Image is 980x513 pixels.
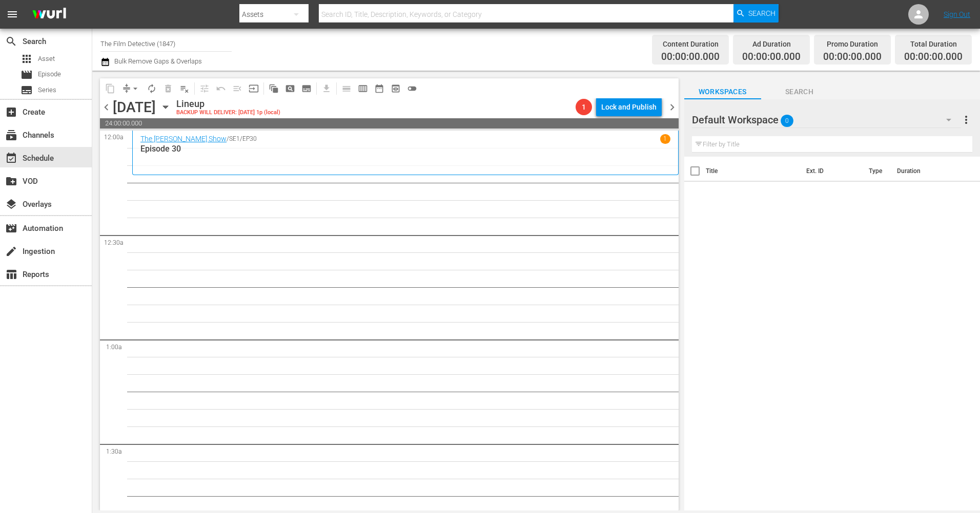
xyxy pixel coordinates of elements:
[38,54,55,64] span: Asset
[407,83,417,94] span: toggle_off
[358,83,368,94] span: calendar_view_week_outlined
[823,51,882,63] span: 00:00:00.000
[335,78,355,98] span: Day Calendar View
[661,51,720,63] span: 00:00:00.000
[391,83,401,94] span: preview_outlined
[227,135,229,142] p: /
[140,135,227,143] a: The [PERSON_NAME] Show
[229,80,246,97] span: Fill episodes with ad slates
[733,4,779,23] button: Search
[298,80,315,97] span: Create Series Block
[130,83,140,94] span: arrow_drop_down
[100,101,113,114] span: chevron_left
[663,135,667,142] p: 1
[179,83,190,94] span: playlist_remove_outlined
[285,83,295,94] span: pageview_outlined
[176,110,280,116] div: BACKUP WILL DELIVER: [DATE] 1p (local)
[5,35,17,48] span: Search
[113,99,156,116] div: [DATE]
[21,84,33,96] span: Series
[176,80,193,97] span: Clear Lineup
[121,83,132,94] span: compress
[5,175,17,187] span: VOD
[193,78,213,98] span: Customize Events
[781,110,793,132] span: 0
[800,157,862,185] th: Ext. ID
[176,98,280,110] div: Lineup
[748,4,775,23] span: Search
[661,37,720,51] div: Content Duration
[684,85,761,98] span: Workspaces
[38,85,56,95] span: Series
[282,80,298,97] span: Create Search Block
[38,69,61,79] span: Episode
[944,10,970,18] a: Sign Out
[140,144,670,154] p: Episode 30
[601,98,657,116] div: Lock and Publish
[666,101,679,114] span: chevron_right
[5,198,17,210] span: Overlays
[25,3,74,27] img: ans4CAIJ8jUAAAAAAAAAAAAAAAAAAAAAAAAgQb4GAAAAAAAAAAAAAAAAAAAAAAAAJMjXAAAAAAAAAAAAAAAAAAAAAAAAgAT5G...
[960,108,972,132] button: more_vert
[301,83,312,94] span: subtitles_outlined
[371,80,387,97] span: Month Calendar View
[355,80,371,97] span: Week Calendar View
[904,51,963,63] span: 00:00:00.000
[6,8,18,20] span: menu
[5,129,17,141] span: Channels
[229,135,242,142] p: SE1 /
[692,105,961,134] div: Default Workspace
[706,157,801,185] th: Title
[102,80,118,97] span: Copy Lineup
[262,78,282,98] span: Refresh All Search Blocks
[576,103,592,111] span: 1
[904,37,963,51] div: Total Duration
[246,80,262,97] span: Update Metadata from Key Asset
[249,83,259,94] span: input
[5,222,17,234] span: Automation
[144,80,160,97] span: Loop Content
[960,114,972,126] span: more_vert
[100,118,679,129] span: 24:00:00.000
[5,245,17,258] span: Ingestion
[863,157,891,185] th: Type
[21,69,33,81] span: Episode
[269,83,279,94] span: auto_awesome_motion_outlined
[5,268,17,281] span: Reports
[113,57,202,65] span: Bulk Remove Gaps & Overlaps
[891,157,952,185] th: Duration
[742,37,801,51] div: Ad Duration
[596,98,662,116] button: Lock and Publish
[823,37,882,51] div: Promo Duration
[387,80,404,97] span: View Backup
[5,152,17,164] span: Schedule
[742,51,801,63] span: 00:00:00.000
[374,83,384,94] span: date_range_outlined
[5,106,17,118] span: Create
[21,53,33,65] span: Asset
[315,78,335,98] span: Download as CSV
[242,135,257,142] p: EP30
[761,85,838,98] span: Search
[404,80,420,97] span: 24 hours Lineup View is OFF
[147,83,157,94] span: autorenew_outlined
[213,80,229,97] span: Revert to Primary Episode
